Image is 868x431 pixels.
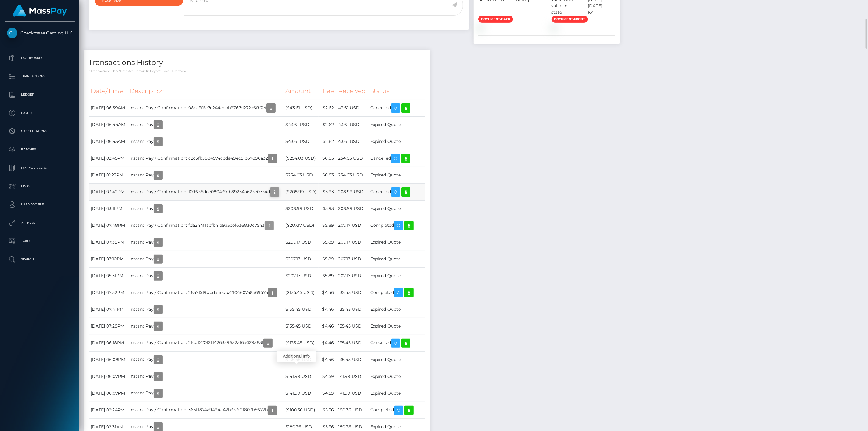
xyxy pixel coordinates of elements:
[336,385,368,402] td: 141.99 USD
[127,335,283,351] td: Instant Pay / Confirmation: 2fcd152012f14263a9632af6a029383f
[283,83,319,100] th: Amount
[319,385,336,402] td: $4.59
[319,301,336,318] td: $4.46
[127,183,283,200] td: Instant Pay / Confirmation: 109636dce0804391b89254a623e0734d
[89,150,127,167] td: [DATE] 02:45PM
[368,368,425,385] td: Expired Quote
[336,200,368,217] td: 208.99 USD
[89,100,127,116] td: [DATE] 06:59AM
[7,28,17,38] img: Checkmate Gaming LLC
[127,234,283,251] td: Instant Pay
[319,335,336,351] td: $4.46
[7,237,72,246] p: Taxes
[127,167,283,183] td: Instant Pay
[283,368,319,385] td: $141.99 USD
[283,150,319,167] td: ($254.03 USD)
[89,284,127,301] td: [DATE] 07:52PM
[89,183,127,200] td: [DATE] 03:42PM
[283,402,319,418] td: ($180.36 USD)
[7,255,72,264] p: Search
[89,251,127,267] td: [DATE] 07:10PM
[5,234,75,249] a: Taxes
[127,385,283,402] td: Instant Pay
[336,301,368,318] td: 135.45 USD
[89,368,127,385] td: [DATE] 06:07PM
[336,167,368,183] td: 254.03 USD
[89,57,425,68] h4: Transactions History
[89,167,127,183] td: [DATE] 01:23PM
[283,284,319,301] td: ($135.45 USD)
[5,124,75,139] a: Cancellations
[89,385,127,402] td: [DATE] 06:07PM
[89,133,127,150] td: [DATE] 06:43AM
[368,234,425,251] td: Expired Quote
[7,127,72,136] p: Cancellations
[319,402,336,418] td: $5.36
[552,16,588,23] span: document-front
[127,100,283,116] td: Instant Pay / Confirmation: 08ca3f6c7c244eebb9767d272a6fb7ef
[336,335,368,351] td: 135.45 USD
[319,284,336,301] td: $4.46
[336,217,368,234] td: 207.17 USD
[583,3,620,9] div: [DATE]
[283,318,319,335] td: $135.45 USD
[319,83,336,100] th: Fee
[368,100,425,116] td: Cancelled
[127,83,283,100] th: Description
[336,368,368,385] td: 141.99 USD
[127,133,283,150] td: Instant Pay
[552,25,556,30] img: 2eddf937-a036-4333-9c3e-1561af397c3a
[283,234,319,251] td: $207.17 USD
[368,301,425,318] td: Expired Quote
[368,267,425,284] td: Expired Quote
[319,217,336,234] td: $5.89
[7,108,72,118] p: Payees
[5,69,75,84] a: Transactions
[336,284,368,301] td: 135.45 USD
[336,267,368,284] td: 207.17 USD
[89,200,127,217] td: [DATE] 03:11PM
[127,368,283,385] td: Instant Pay
[336,318,368,335] td: 135.45 USD
[127,284,283,301] td: Instant Pay / Confirmation: 26571519dbda4cdba2f04607a8a69575
[368,351,425,368] td: Expired Quote
[7,53,72,63] p: Dashboard
[368,217,425,234] td: Completed
[7,200,72,209] p: User Profile
[319,351,336,368] td: $4.46
[127,318,283,335] td: Instant Pay
[89,301,127,318] td: [DATE] 07:41PM
[319,100,336,116] td: $2.62
[277,351,316,362] div: Additional Info
[368,284,425,301] td: Completed
[336,133,368,150] td: 43.61 USD
[283,167,319,183] td: $254.03 USD
[89,83,127,100] th: Date/Time
[127,150,283,167] td: Instant Pay / Confirmation: c2c3fb3884574ccda49ec51c67896a32
[336,150,368,167] td: 254.03 USD
[336,183,368,200] td: 208.99 USD
[319,133,336,150] td: $2.62
[319,183,336,200] td: $5.93
[127,267,283,284] td: Instant Pay
[127,116,283,133] td: Instant Pay
[5,87,75,102] a: Ledger
[478,16,513,23] span: document-back
[5,160,75,176] a: Manage Users
[283,133,319,150] td: $43.61 USD
[283,183,319,200] td: ($208.99 USD)
[89,217,127,234] td: [DATE] 07:48PM
[7,145,72,154] p: Batches
[89,351,127,368] td: [DATE] 06:08PM
[368,183,425,200] td: Cancelled
[283,100,319,116] td: ($43.61 USD)
[283,251,319,267] td: $207.17 USD
[283,385,319,402] td: $141.99 USD
[283,301,319,318] td: $135.45 USD
[127,351,283,368] td: Instant Pay
[7,182,72,191] p: Links
[7,72,72,81] p: Transactions
[13,5,67,17] img: MassPay Logo
[368,402,425,418] td: Completed
[5,252,75,267] a: Search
